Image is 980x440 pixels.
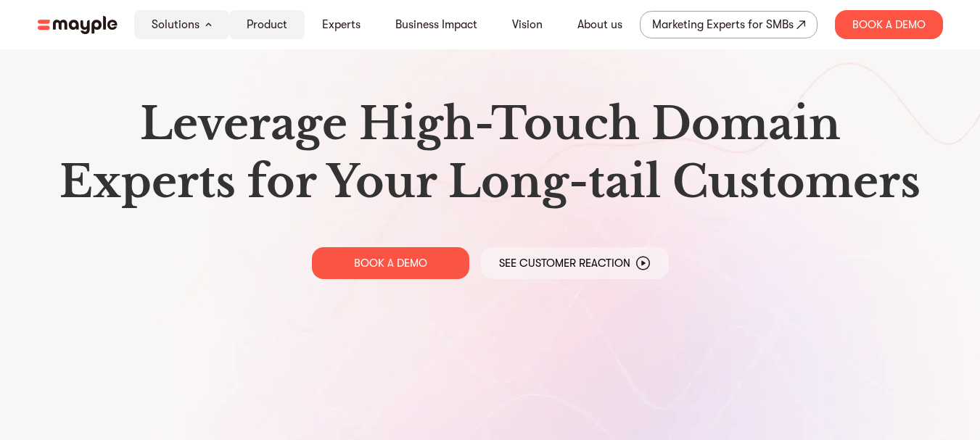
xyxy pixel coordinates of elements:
a: Solutions [152,16,199,33]
img: arrow-down [205,22,212,27]
a: See Customer Reaction [481,247,669,279]
div: Book A Demo [835,10,943,39]
h1: Leverage High-Touch Domain Experts for Your Long-tail Customers [49,95,931,211]
a: Vision [512,16,543,33]
p: BOOK A DEMO [354,256,427,270]
div: Marketing Experts for SMBs [652,14,794,35]
img: mayple-logo [38,16,118,34]
a: Marketing Experts for SMBs [640,11,818,38]
a: BOOK A DEMO [312,247,469,279]
a: Business Impact [395,16,477,33]
p: See Customer Reaction [499,256,630,270]
a: Product [247,16,287,33]
a: Experts [322,16,361,33]
a: About us [577,16,622,33]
